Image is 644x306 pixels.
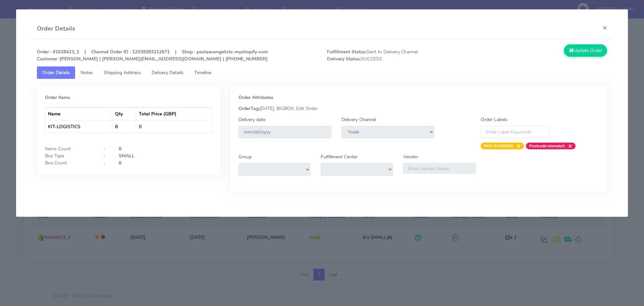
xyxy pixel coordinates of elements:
[37,24,75,33] h4: Order Details
[238,116,265,123] label: Delivery date
[40,152,99,159] div: Box Type
[327,56,361,62] strong: Delivery Status:
[40,145,99,152] div: Items Count
[40,159,99,166] div: Box Count
[341,116,376,123] label: Delivery Channel
[45,120,113,133] td: KIT-LOGISTICS
[565,143,572,149] span: ×
[481,126,550,138] input: Enter Label Keywords
[327,49,367,55] strong: Fulfillment Status:
[119,153,135,159] strong: SMALL
[104,69,141,76] span: Shipping Address
[42,69,70,76] span: Order Details
[99,152,114,159] div: :
[403,163,476,174] input: Enter Vendor Name
[119,146,121,152] strong: 8
[321,153,358,160] label: Fulfillment Center
[37,49,268,62] strong: Order : #1618423_1 | Channel Order ID : 12039283212671 | Shop : pastaevangelists-myshopify-com [P...
[136,120,212,133] td: 0
[37,66,607,79] ul: Tabs
[597,19,612,37] button: Close
[481,116,507,123] label: Order Labels
[99,159,114,166] div: :
[45,107,113,120] th: Name
[564,44,607,57] button: Update Order
[529,143,565,149] strong: Postcode mismatch
[80,69,93,76] span: Notes
[513,143,521,149] span: ×
[37,56,60,62] strong: Customer :
[112,107,136,120] th: Qty
[119,160,121,166] strong: 8
[238,105,260,112] strong: OrderTag:
[112,120,136,133] td: 8
[322,48,467,62] span: Sent to Delivery Channel SUCCESS
[233,105,604,112] div: [DATE], BIGBOX, Edit Order
[136,107,212,120] th: Total Price (GBP)
[484,143,513,149] strong: NOT-SCANNED
[45,94,70,101] strong: Order Items
[238,153,252,160] label: Group
[99,145,114,152] div: :
[194,69,211,76] span: Timeline
[152,69,183,76] span: Delivery Details
[238,94,273,101] strong: Order Attributes
[403,153,418,160] label: Vendor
